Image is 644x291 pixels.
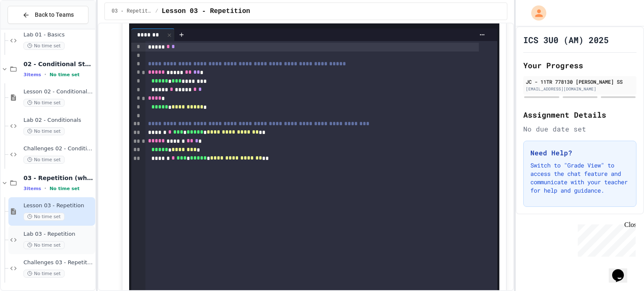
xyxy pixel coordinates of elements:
p: Switch to "Grade View" to access the chat feature and communicate with your teacher for help and ... [530,161,629,195]
span: • [44,185,46,192]
span: No time set [23,241,65,249]
span: No time set [23,42,65,50]
span: No time set [23,127,65,135]
span: / [155,8,158,15]
span: Challenges 03 - Repetition [23,259,93,266]
span: 3 items [23,72,41,77]
span: 3 items [23,186,41,191]
div: JC - 11TR 778130 [PERSON_NAME] SS [526,78,634,85]
h2: Assignment Details [523,109,636,121]
span: 02 - Conditional Statements (if) [23,60,93,68]
span: 03 - Repetition (while and for) [23,174,93,182]
span: Lab 02 - Conditionals [23,117,93,124]
button: Back to Teams [8,6,88,24]
div: My Account [522,3,548,23]
span: No time set [23,99,65,107]
div: [EMAIL_ADDRESS][DOMAIN_NAME] [526,86,634,92]
span: No time set [23,156,65,164]
span: Lesson 03 - Repetition [161,6,250,16]
h3: Need Help? [530,148,629,158]
div: No due date set [523,124,636,134]
span: Lab 03 - Repetition [23,231,93,238]
span: Challenges 02 - Conditionals [23,145,93,152]
span: Lab 01 - Basics [23,31,93,39]
div: Chat with us now!Close [3,3,58,53]
h1: ICS 3U0 (AM) 2025 [523,34,609,46]
span: Lesson 03 - Repetition [23,202,93,209]
span: Lesson 02 - Conditional Statements (if) [23,88,93,95]
span: No time set [23,213,65,221]
span: No time set [23,270,65,278]
span: No time set [49,72,80,77]
span: • [44,71,46,78]
span: 03 - Repetition (while and for) [112,8,152,15]
iframe: chat widget [574,221,636,257]
span: No time set [49,186,80,191]
h2: Your Progress [523,59,636,71]
span: Back to Teams [35,10,74,19]
iframe: chat widget [609,258,636,283]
